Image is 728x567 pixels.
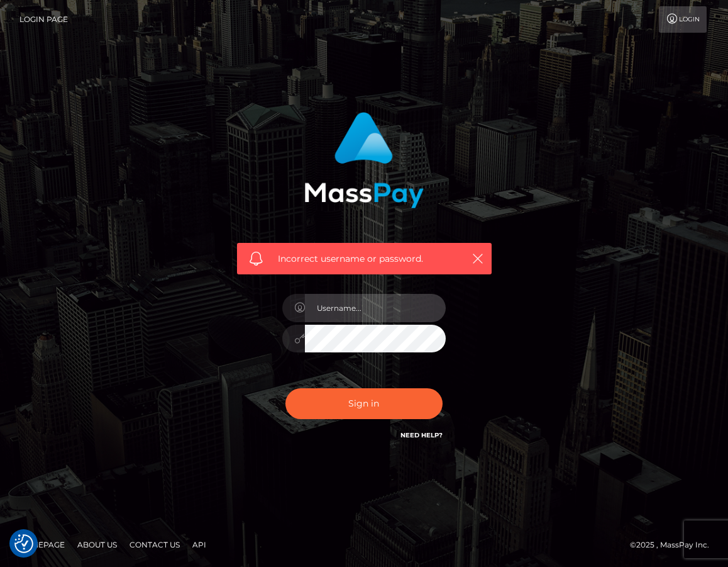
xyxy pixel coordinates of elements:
input: Username... [305,294,446,322]
div: © 2025 , MassPay Inc. [630,538,719,552]
a: Homepage [14,535,70,554]
a: Need Help? [400,431,443,439]
a: API [187,535,211,554]
a: Login [659,6,707,33]
a: Contact Us [124,535,185,554]
a: Login Page [19,6,68,33]
img: Revisit consent button [14,534,33,553]
button: Consent Preferences [14,534,33,553]
a: About Us [72,535,122,554]
button: Sign in [285,388,443,419]
span: Incorrect username or password. [278,252,457,266]
img: MassPay Login [304,112,424,208]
